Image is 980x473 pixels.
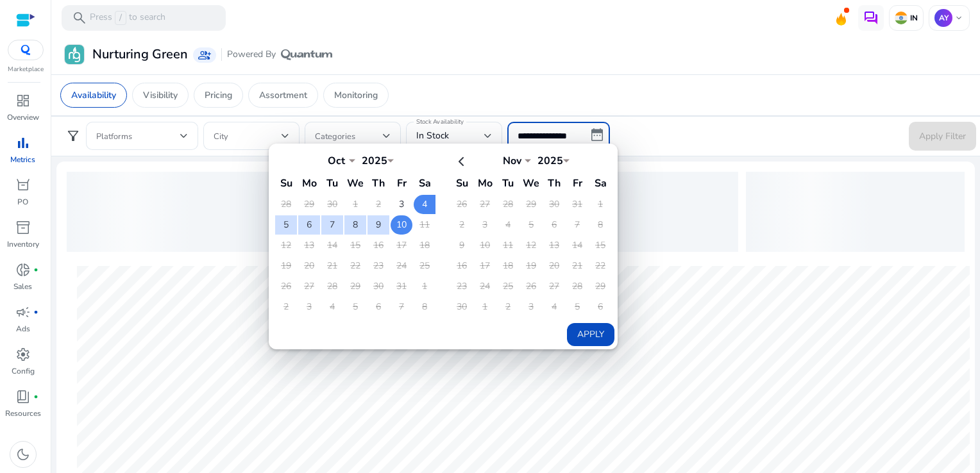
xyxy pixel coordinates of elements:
span: dashboard [15,93,31,108]
img: in.svg [895,12,908,24]
span: / [115,11,126,25]
p: Press to search [90,11,165,25]
p: IN [908,13,918,23]
p: AY [934,9,952,27]
span: Powered By [227,48,276,61]
img: QC-logo.svg [14,45,37,55]
span: donut_small [15,262,31,278]
a: group_add [193,47,216,63]
span: settings [15,347,31,362]
div: Oct [317,154,355,168]
div: loading [67,172,285,252]
div: 2025 [355,154,394,168]
p: Availability [71,88,116,102]
p: Sales [13,281,32,292]
span: fiber_manual_record [33,394,38,399]
span: bar_chart [15,135,31,151]
p: Resources [5,408,41,419]
p: Overview [7,112,39,123]
img: Nurturing Green [65,45,84,64]
div: loading [520,172,738,252]
span: dark_mode [15,447,31,462]
span: book_4 [15,389,31,404]
span: orders [15,178,31,193]
p: Inventory [7,238,39,250]
h3: Nurturing Green [92,47,188,62]
p: Ads [16,323,30,335]
p: Metrics [10,154,35,165]
div: 2025 [531,154,570,168]
span: group_add [198,49,211,62]
span: fiber_manual_record [33,267,38,272]
span: keyboard_arrow_down [954,13,964,23]
p: PO [17,196,28,208]
span: inventory_2 [15,220,31,235]
p: Pricing [205,88,232,102]
div: Nov [493,154,531,168]
span: filter_alt [65,128,81,144]
span: search [72,10,87,26]
p: Visibility [143,88,178,102]
p: Monitoring [334,88,378,102]
p: Marketplace [8,65,44,74]
span: fiber_manual_record [33,310,38,315]
p: Config [12,365,35,377]
div: loading [746,172,965,252]
span: campaign [15,304,31,320]
p: Assortment [259,88,307,102]
mat-label: Stock Availability [416,117,464,126]
button: Apply [567,323,614,346]
span: In Stock [416,129,449,142]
